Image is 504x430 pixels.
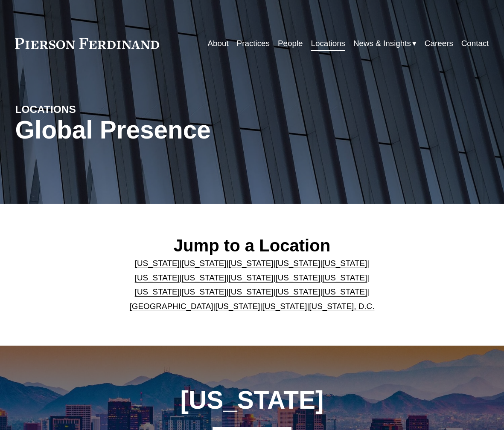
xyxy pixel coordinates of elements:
a: folder dropdown [353,35,417,52]
a: [US_STATE] [135,259,180,268]
a: [US_STATE] [135,273,180,282]
a: About [207,35,228,52]
h1: [US_STATE] [153,386,351,415]
a: [US_STATE] [182,287,227,296]
h2: Jump to a Location [114,235,390,256]
p: | | | | | | | | | | | | | | | | | | [114,256,390,314]
a: [US_STATE] [182,273,227,282]
a: [US_STATE] [262,302,307,311]
h1: Global Presence [15,116,331,144]
a: [GEOGRAPHIC_DATA] [130,302,213,311]
a: [US_STATE], D.C. [309,302,374,311]
a: Practices [237,35,270,52]
h4: LOCATIONS [15,103,134,116]
a: [US_STATE] [182,259,227,268]
a: [US_STATE] [322,287,367,296]
a: Careers [425,35,453,52]
a: [US_STATE] [229,273,274,282]
a: [US_STATE] [275,287,320,296]
a: [US_STATE] [322,273,367,282]
a: People [278,35,303,52]
a: [US_STATE] [229,287,274,296]
a: [US_STATE] [216,302,260,311]
a: Locations [311,35,345,52]
a: Contact [461,35,489,52]
a: [US_STATE] [275,259,320,268]
span: News & Insights [353,36,411,51]
a: [US_STATE] [322,259,367,268]
a: [US_STATE] [135,287,180,296]
a: [US_STATE] [275,273,320,282]
a: [US_STATE] [229,259,274,268]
